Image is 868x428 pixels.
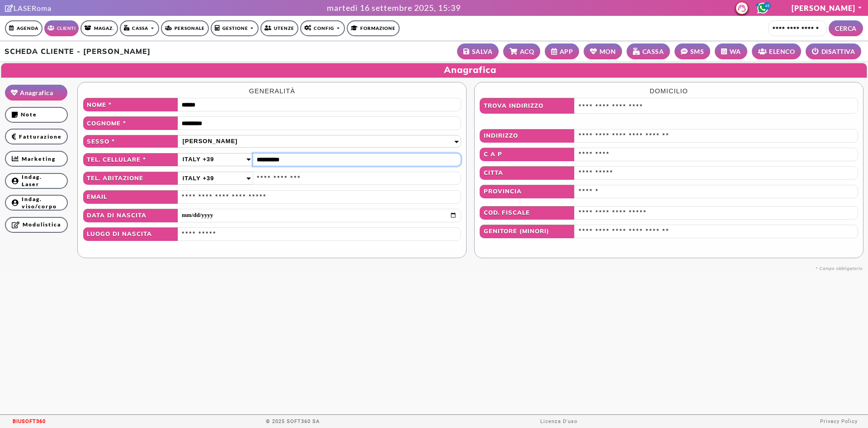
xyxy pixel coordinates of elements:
span: 46 [764,2,771,10]
span: COGNOME * [83,116,178,130]
button: CERCA [829,20,863,36]
button: SMS [675,43,710,59]
a: APP [545,43,579,59]
a: ELENCO [752,43,802,59]
span: CITTA [480,166,575,180]
span: TROVA INDIRIZZO [480,98,575,114]
a: Note [5,107,68,123]
input: Cerca cliente... [768,20,827,36]
span: * Campo obbligatorio [816,266,863,271]
small: SALVA [472,47,493,56]
button: WA [715,43,747,59]
div: Anagrafica [1,63,867,259]
a: Cassa [120,20,159,36]
small: CASSA [642,47,664,56]
a: Privacy Policy [820,418,858,424]
a: Personale [161,20,209,36]
a: Fatturazione [5,129,68,144]
span: [PERSON_NAME] [183,136,238,146]
small: DISATTIVA [821,47,855,56]
span: Italy +39 [183,173,214,183]
li: Anagrafica [5,85,68,101]
a: Config [300,20,344,36]
small: WA [730,47,741,56]
a: Clicca per andare alla pagina di firmaLASERoma [5,4,52,12]
a: ACQ [503,43,540,59]
a: Gestione [211,20,259,36]
a: [PERSON_NAME] [792,4,863,12]
h4: Generalità [83,87,461,95]
button: SALVA [457,43,499,59]
span: PROVINCIA [480,185,575,198]
a: Indag.Laser [5,173,68,189]
span: C A P [480,148,575,161]
a: Magaz. [80,20,118,36]
a: Anagrafica [5,85,67,101]
i: Clicca per andare alla pagina di firma [5,5,14,12]
span: NOME * [83,98,178,111]
span: TEL. CELLULARE * [83,153,178,167]
a: Modulistica [5,217,68,233]
h3: Anagrafica [1,64,867,75]
span: SESSO * [83,135,178,148]
small: MON [599,47,616,56]
a: Marketing [5,151,68,167]
h4: Domicilio [480,87,858,95]
span: Italy +39 [183,154,214,164]
span: TEL. ABITAZIONE [83,172,178,185]
span: COD. FISCALE [480,206,575,220]
span: EMAIL [83,190,178,204]
a: Formazione [347,20,400,36]
small: ELENCO [769,47,795,56]
a: Agenda [5,20,42,36]
small: ACQ [520,47,534,56]
small: APP [560,47,573,56]
button: DISATTIVA [806,43,861,59]
small: SMS [690,47,704,56]
a: Indag.viso/corpo [5,195,68,211]
a: Clienti [44,20,79,36]
div: martedì 16 settembre 2025, 15:39 [327,2,461,14]
a: MON [584,43,622,59]
span: LUOGO DI NASCITA [83,227,178,241]
a: Licenza D'uso [540,418,577,424]
span: INDIRIZZO [480,129,575,143]
a: Utenze [260,20,298,36]
span: GENITORE (minori) [480,225,575,238]
a: CASSA [627,43,670,59]
span: DATA DI NASCITA [83,209,178,222]
b: SCHEDA CLIENTE - [PERSON_NAME] [5,47,151,56]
